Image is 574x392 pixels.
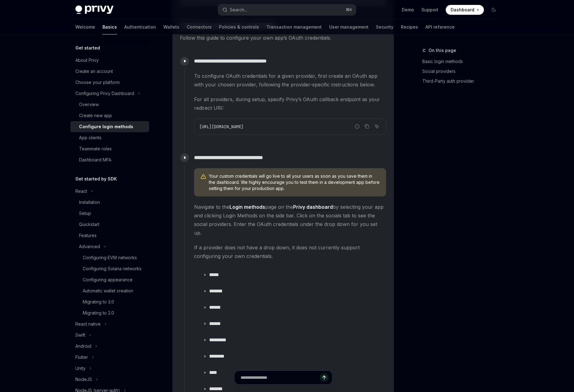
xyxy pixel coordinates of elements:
[75,331,85,339] div: Swift
[70,132,149,143] a: App clients
[429,47,456,54] span: On this page
[102,20,117,34] a: Basics
[70,319,149,330] button: React native
[75,343,91,350] div: Android
[79,156,111,164] div: Dashboard MFA
[79,101,99,108] div: Overview
[75,90,134,97] div: Configuring Privy Dashboard
[194,203,386,237] span: Navigate to the page on the by selecting your app and clicking Login Methods on the side bar. Cli...
[83,276,133,283] div: Configuring appearance
[75,354,88,361] div: Flutter
[218,4,356,15] button: Search...⌘K
[70,263,149,274] a: Configuring Solana networks
[230,6,247,14] div: Search...
[70,330,149,341] button: Swift
[75,365,86,372] div: Unity
[425,20,455,34] a: API reference
[83,287,133,295] div: Automatic wallet creation
[79,221,99,228] div: Quickstart
[346,7,352,12] span: ⌘ K
[83,265,142,272] div: Configuring Solana networks
[401,20,418,34] a: Recipes
[70,208,149,219] a: Setup
[70,197,149,208] a: Installation
[83,298,114,306] div: Migrating to 3.0
[70,110,149,121] a: Create new app
[422,57,504,66] a: Basic login methods
[70,55,149,66] a: About Privy
[75,6,114,14] img: dark logo
[70,186,149,197] button: React
[422,76,504,86] a: Third-Party auth provider
[373,122,381,130] button: Ask AI
[70,230,149,241] a: Features
[293,204,333,210] a: Privy dashboard
[163,20,179,34] a: Wallets
[266,20,322,34] a: Transaction management
[70,99,149,110] a: Overview
[70,77,149,88] a: Choose your platform
[489,5,499,15] button: Toggle dark mode
[194,243,386,260] span: If a provider does not have a drop down, it does not currently support configuring your own crede...
[75,68,113,75] div: Create an account
[187,20,212,34] a: Connectors
[75,320,101,328] div: React native
[194,95,386,112] span: For all providers, during setup, specify Privy’s OAuth callback endpoint as your redirect URI:
[363,122,371,130] button: Copy the contents from the code block
[329,20,369,34] a: User management
[376,20,393,34] a: Security
[70,341,149,352] button: Android
[70,363,149,374] button: Unity
[83,309,114,317] div: Migrating to 2.0
[209,173,380,192] span: Your custom credentials will go live to all your users as soon as you save them in the dashboard....
[75,175,117,183] h5: Get started by SDK
[180,34,386,42] span: Follow this guide to configure your own app’s OAuth credentials.
[70,307,149,319] a: Migrating to 2.0
[70,154,149,165] a: Dashboard MFA
[79,232,97,239] div: Features
[70,374,149,385] button: NodeJS
[79,199,100,206] div: Installation
[70,121,149,132] a: Configure login methods
[219,20,259,34] a: Policies & controls
[75,79,120,86] div: Choose your platform
[70,88,149,99] button: Configuring Privy Dashboard
[194,72,386,89] span: To configure OAuth credentials for a given provider, first create an OAuth app with your chosen p...
[75,376,92,383] div: NodeJS
[75,188,87,195] div: React
[70,274,149,285] a: Configuring appearance
[421,7,438,13] a: Support
[79,243,100,250] div: Advanced
[83,254,137,261] div: Configuring EVM networks
[124,20,156,34] a: Authentication
[75,57,99,64] div: About Privy
[70,352,149,363] button: Flutter
[70,241,149,252] button: Advanced
[241,371,320,384] input: Ask a question...
[79,145,112,152] div: Teammate roles
[79,112,112,119] div: Create new app
[422,66,504,76] a: Social providers
[75,44,100,52] h5: Get started
[70,296,149,307] a: Migrating to 3.0
[79,123,133,130] div: Configure login methods
[79,210,91,217] div: Setup
[320,373,329,382] button: Send message
[79,134,102,141] div: App clients
[446,5,484,15] a: Dashboard
[451,7,474,13] span: Dashboard
[75,20,95,34] a: Welcome
[70,143,149,154] a: Teammate roles
[353,122,361,130] button: Report incorrect code
[70,66,149,77] a: Create an account
[70,285,149,296] a: Automatic wallet creation
[229,204,265,210] strong: Login methods
[70,252,149,263] a: Configuring EVM networks
[402,7,414,13] a: Demo
[200,174,206,180] svg: Warning
[70,219,149,230] a: Quickstart
[199,124,244,129] span: [URL][DOMAIN_NAME]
